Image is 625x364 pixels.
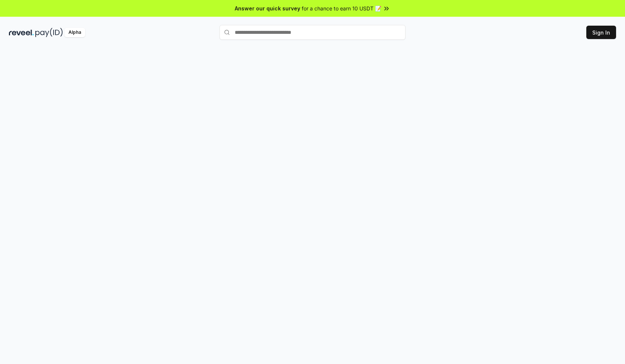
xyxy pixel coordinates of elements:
[235,4,300,12] span: Answer our quick survey
[35,28,63,37] img: pay_id
[9,28,34,37] img: reveel_dark
[302,4,381,12] span: for a chance to earn 10 USDT 📝
[64,28,85,37] div: Alpha
[586,26,616,39] button: Sign In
